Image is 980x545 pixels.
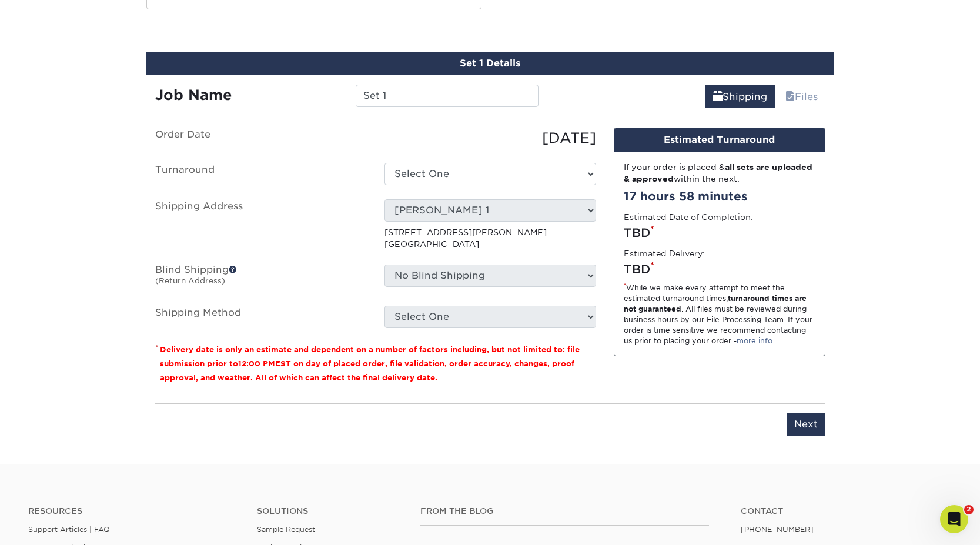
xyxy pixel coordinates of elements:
[624,224,815,242] div: TBD
[705,85,775,108] a: Shipping
[624,188,815,205] div: 17 hours 58 minutes
[146,163,376,185] label: Turnaround
[778,85,825,108] a: Files
[146,306,376,328] label: Shipping Method
[624,161,815,185] div: If your order is placed & within the next:
[3,509,100,541] iframe: Google Customer Reviews
[155,86,232,103] strong: Job Name
[146,265,376,292] label: Blind Shipping
[624,260,815,278] div: TBD
[356,85,539,107] input: Enter a job name
[940,505,968,533] iframe: Intercom live chat
[257,525,315,534] a: Sample Request
[146,52,834,75] div: Set 1 Details
[614,128,825,152] div: Estimated Turnaround
[713,91,723,102] span: shipping
[28,506,239,516] h4: Resources
[741,525,814,534] a: [PHONE_NUMBER]
[376,128,605,149] div: [DATE]
[787,413,825,436] input: Next
[737,336,772,345] a: more info
[146,128,376,149] label: Order Date
[741,506,952,516] a: Contact
[624,248,705,259] label: Estimated Delivery:
[624,211,753,223] label: Estimated Date of Completion:
[238,359,275,368] span: 12:00 PM
[257,506,403,516] h4: Solutions
[624,294,807,313] strong: turnaround times are not guaranteed
[785,91,795,102] span: files
[964,505,974,514] span: 2
[146,199,376,250] label: Shipping Address
[384,226,596,250] p: [STREET_ADDRESS][PERSON_NAME] [GEOGRAPHIC_DATA]
[155,276,225,285] small: (Return Address)
[420,506,709,516] h4: From the Blog
[160,345,580,382] small: Delivery date is only an estimate and dependent on a number of factors including, but not limited...
[624,283,815,346] div: While we make every attempt to meet the estimated turnaround times; . All files must be reviewed ...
